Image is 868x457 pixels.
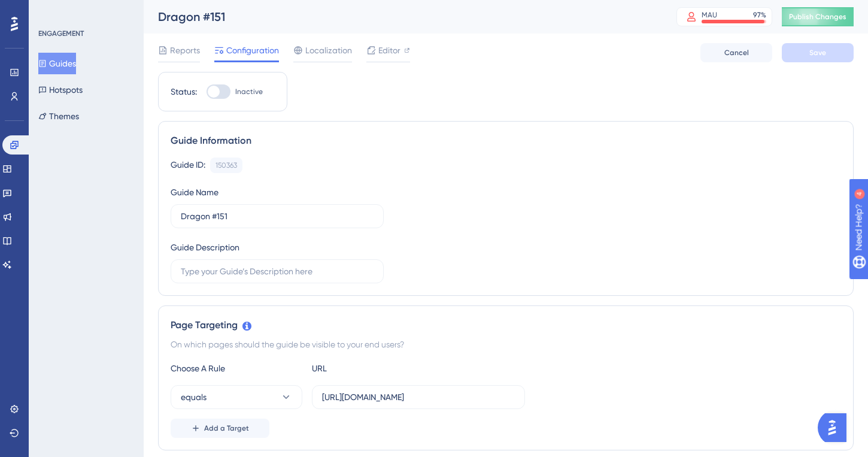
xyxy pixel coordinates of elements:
button: Themes [38,105,79,127]
span: Configuration [226,43,279,57]
button: equals [171,385,302,409]
iframe: UserGuiding AI Assistant Launcher [818,410,854,446]
div: 97 % [753,10,766,20]
div: 150363 [216,161,237,170]
div: Choose A Rule [171,361,302,376]
div: ENGAGEMENT [38,29,84,38]
div: On which pages should the guide be visible to your end users? [171,337,841,352]
span: Cancel [724,48,749,57]
button: Cancel [700,43,772,62]
button: Add a Target [171,419,269,438]
div: Guide Name [171,185,218,199]
div: Page Targeting [171,318,841,332]
button: Save [782,43,854,62]
span: Reports [170,43,200,57]
div: Guide ID: [171,158,205,173]
div: Status: [171,84,197,99]
div: Dragon #151 [158,8,647,25]
span: Editor [378,43,400,57]
button: Hotspots [38,79,83,101]
input: Type your Guide’s Description here [181,265,374,278]
div: 4 [83,6,87,16]
input: Type your Guide’s Name here [181,210,374,223]
span: Need Help? [28,3,75,17]
span: Save [809,48,826,57]
div: Guide Description [171,240,239,255]
span: Publish Changes [789,12,846,22]
div: MAU [702,10,717,20]
div: URL [312,361,444,376]
button: Publish Changes [782,7,854,26]
span: Inactive [235,87,263,96]
input: yourwebsite.com/path [322,391,515,404]
span: Localization [305,43,352,57]
span: equals [181,390,207,404]
span: Add a Target [204,423,249,433]
button: Guides [38,53,76,74]
div: Guide Information [171,134,841,148]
